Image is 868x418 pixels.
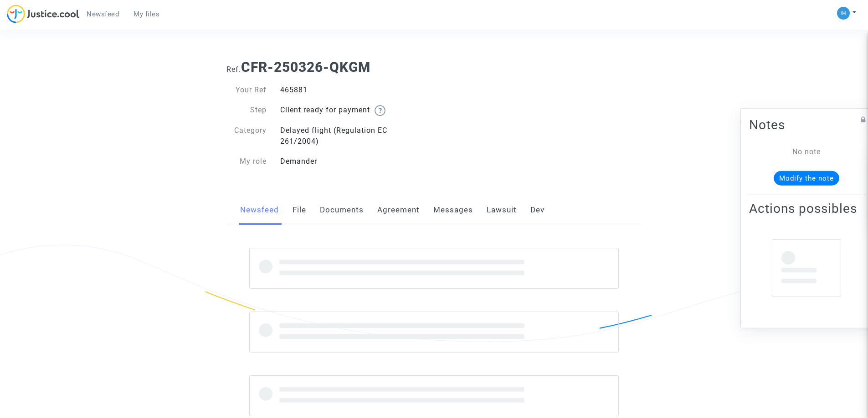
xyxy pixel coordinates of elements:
span: Newsfeed [87,10,119,18]
img: a105443982b9e25553e3eed4c9f672e7 [837,7,850,20]
a: Dev [530,195,544,225]
button: Modify the note [774,171,839,185]
span: Ref. [226,65,241,74]
div: Client ready for payment [273,105,434,116]
a: Newsfeed [240,195,279,225]
a: My files [126,7,167,21]
img: jc-logo.svg [7,5,79,23]
a: Messages [433,195,473,225]
a: Newsfeed [79,7,126,21]
span: My files [134,10,159,18]
div: 465881 [273,85,434,96]
div: Category [220,125,273,147]
h2: Notes [749,116,864,132]
div: Your Ref [220,85,273,96]
a: Lawsuit [487,195,517,225]
div: Delayed flight (Regulation EC 261/2004) [273,125,434,147]
div: My role [220,156,273,167]
h2: Actions possibles [749,200,864,216]
div: No note [763,146,850,157]
a: Documents [320,195,364,225]
b: CFR-250326-QKGM [241,59,370,75]
a: File [293,195,306,225]
img: help.svg [375,105,385,116]
div: Demander [273,156,434,167]
a: Agreement [377,195,420,225]
div: Step [220,105,273,116]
